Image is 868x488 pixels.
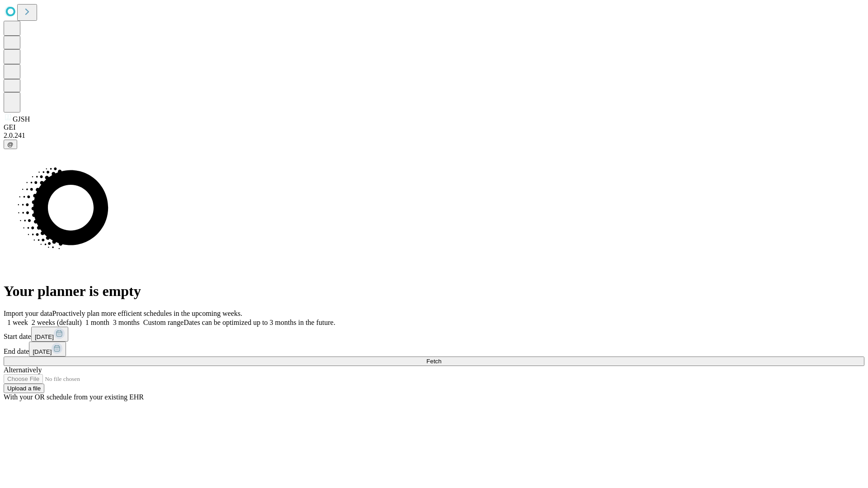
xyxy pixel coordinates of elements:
span: Alternatively [4,366,42,374]
span: 2 weeks (default) [32,319,82,326]
div: End date [4,342,864,357]
span: 3 months [113,319,140,326]
span: Fetch [426,358,441,365]
div: Start date [4,327,864,342]
button: Fetch [4,357,864,366]
span: GJSH [13,115,30,123]
div: 2.0.241 [4,131,864,140]
span: Proactively plan more efficient schedules in the upcoming weeks. [52,310,242,317]
h1: Your planner is empty [4,283,864,300]
button: Upload a file [4,384,44,393]
span: Import your data [4,310,52,317]
span: 1 week [7,319,28,326]
button: [DATE] [31,327,68,342]
div: GEI [4,123,864,131]
span: [DATE] [33,348,52,355]
span: With your OR schedule from your existing EHR [4,393,144,401]
button: @ [4,140,17,149]
button: [DATE] [29,342,66,357]
span: [DATE] [35,333,54,340]
span: Dates can be optimized up to 3 months in the future. [184,319,335,326]
span: @ [7,141,14,148]
span: 1 month [85,319,109,326]
span: Custom range [143,319,184,326]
